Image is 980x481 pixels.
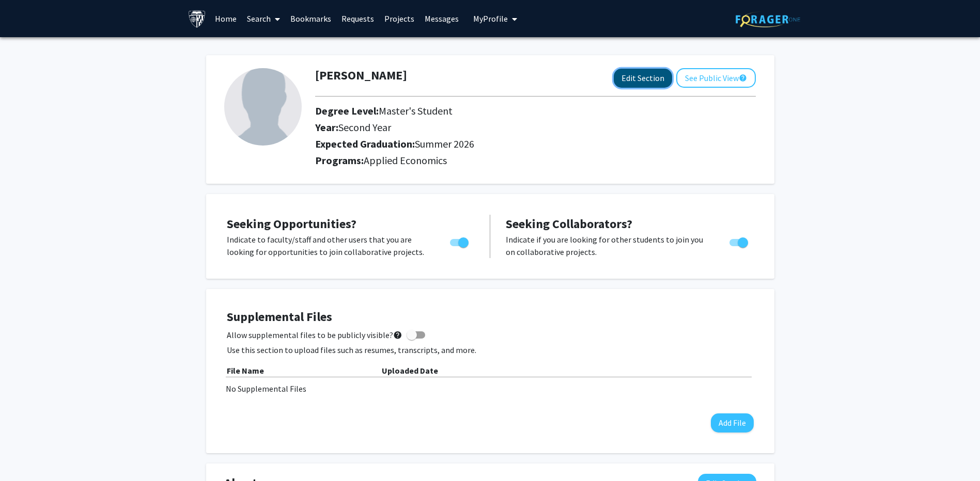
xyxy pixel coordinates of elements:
a: Home [210,1,242,37]
img: ForagerOne Logo [736,11,800,27]
mat-icon: help [393,329,402,341]
span: Applied Economics [364,154,447,167]
p: Use this section to upload files such as resumes, transcripts, and more. [227,344,754,356]
button: Add File [711,413,754,432]
a: Requests [336,1,379,37]
span: Summer 2026 [415,137,474,150]
img: Johns Hopkins University Logo [188,10,206,28]
a: Messages [419,1,464,37]
h2: Degree Level: [315,105,719,117]
iframe: Chat [8,435,44,473]
h2: Year: [315,121,719,134]
span: Seeking Opportunities? [227,216,356,232]
mat-icon: help [739,72,747,84]
a: Projects [379,1,419,37]
p: Indicate if you are looking for other students to join you on collaborative projects. [506,233,710,258]
h2: Expected Graduation: [315,138,719,150]
img: Profile Picture [224,68,302,146]
button: See Public View [676,68,756,88]
b: File Name [227,365,264,376]
h2: Programs: [315,154,756,167]
span: Second Year [338,121,391,134]
span: My Profile [473,13,508,24]
div: Toggle [446,233,474,249]
span: Allow supplemental files to be publicly visible? [227,329,402,341]
button: Edit Section [614,69,672,88]
h4: Supplemental Files [227,310,754,325]
div: Toggle [725,233,754,249]
span: Master's Student [379,104,453,117]
span: Seeking Collaborators? [506,216,632,232]
p: Indicate to faculty/staff and other users that you are looking for opportunities to join collabor... [227,233,430,258]
h1: [PERSON_NAME] [315,68,407,83]
div: No Supplemental Files [226,382,755,395]
b: Uploaded Date [382,365,438,376]
a: Search [242,1,285,37]
a: Bookmarks [285,1,336,37]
